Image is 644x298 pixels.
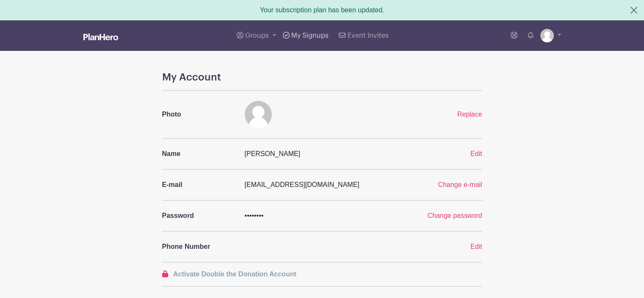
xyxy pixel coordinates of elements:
[470,150,482,157] a: Edit
[457,111,482,118] a: Replace
[162,211,235,221] p: Password
[245,32,269,39] span: Groups
[428,212,482,219] a: Change password
[162,180,235,190] p: E-mail
[245,212,264,219] span: ••••••••
[162,71,482,84] h4: My Account
[83,33,118,40] img: logo_white-6c42ec7e38ccf1d336a20a19083b03d10ae64f83f12c07503d8b9e83406b4c7d.svg
[233,20,279,51] a: Groups
[245,101,272,128] img: default-ce2991bfa6775e67f084385cd625a349d9dcbb7a52a09fb2fda1e96e2d18dcdb.png
[540,29,554,42] img: default-ce2991bfa6775e67f084385cd625a349d9dcbb7a52a09fb2fda1e96e2d18dcdb.png
[162,149,235,159] p: Name
[240,180,405,190] div: [EMAIL_ADDRESS][DOMAIN_NAME]
[438,181,482,188] a: Change e-mail
[335,20,392,51] a: Event Invites
[162,109,235,120] p: Photo
[162,242,235,252] p: Phone Number
[279,20,332,51] a: My Signups
[173,270,296,278] span: Activate Double the Donation Account
[240,149,432,159] div: [PERSON_NAME]
[470,243,482,250] a: Edit
[291,32,329,39] span: My Signups
[348,32,389,39] span: Event Invites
